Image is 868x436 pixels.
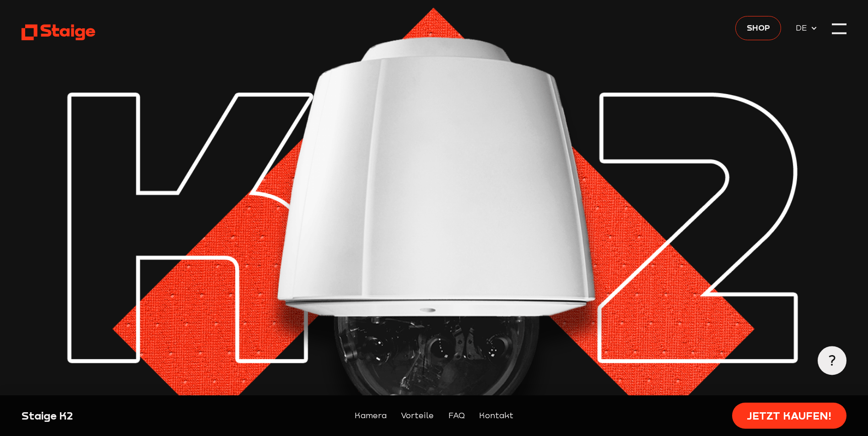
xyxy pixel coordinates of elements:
a: Kontakt [479,409,513,422]
a: Shop [735,16,781,40]
span: Shop [747,21,770,34]
div: Staige K2 [22,409,220,423]
a: Kamera [355,409,387,422]
span: DE [796,21,810,34]
a: Vorteile [401,409,434,422]
a: FAQ [448,409,465,422]
a: Jetzt kaufen! [732,403,846,429]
